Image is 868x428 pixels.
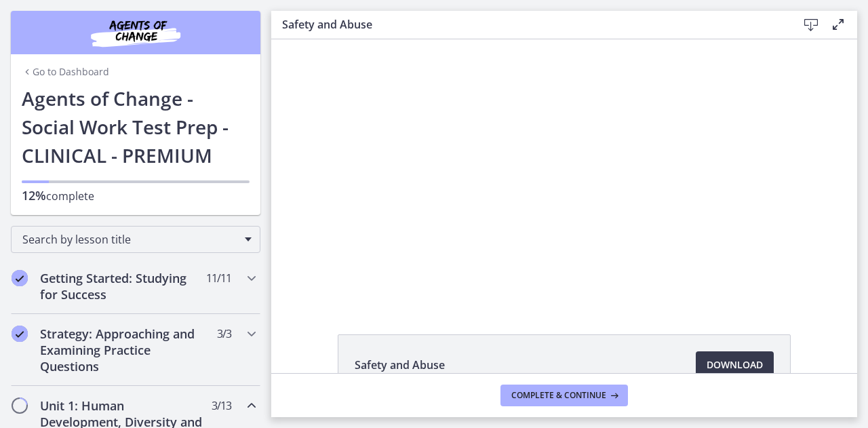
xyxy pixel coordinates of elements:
span: 3 / 3 [217,326,231,342]
iframe: Video Lesson [271,39,857,303]
p: complete [22,187,250,204]
h2: Getting Started: Studying for Success [40,270,205,303]
button: Complete & continue [500,385,628,406]
div: Search by lesson title [11,226,260,253]
span: Safety and Abuse [355,357,445,373]
h3: Safety and Abuse [282,16,776,33]
a: Download [696,351,774,378]
i: Completed [12,270,28,286]
span: 12% [22,187,46,203]
img: Agents of Change [54,16,217,49]
h1: Agents of Change - Social Work Test Prep - CLINICAL - PREMIUM [22,84,250,170]
i: Completed [12,326,28,342]
span: 3 / 13 [212,397,231,414]
h2: Strategy: Approaching and Examining Practice Questions [40,326,205,374]
span: Download [707,357,763,373]
a: Go to Dashboard [22,65,109,79]
span: Complete & continue [511,390,606,401]
span: Search by lesson title [22,232,238,247]
span: 11 / 11 [206,270,231,286]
